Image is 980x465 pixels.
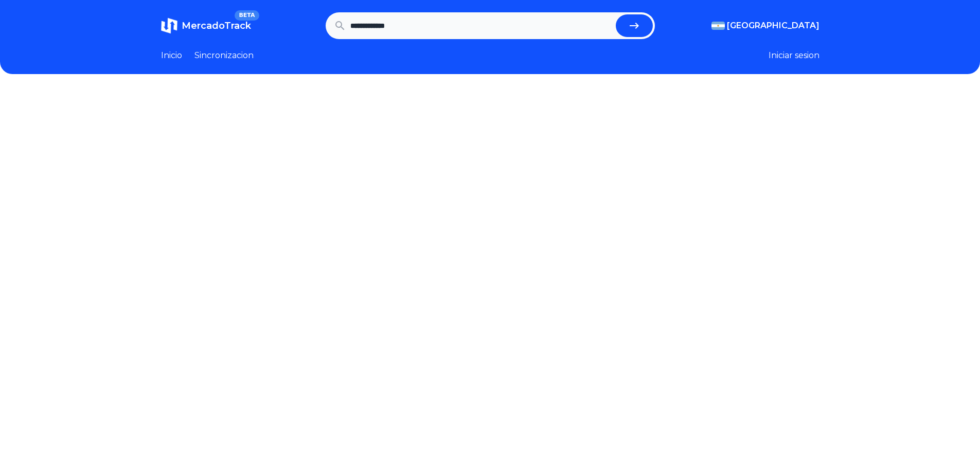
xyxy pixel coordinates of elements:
button: [GEOGRAPHIC_DATA] [711,20,819,32]
a: Sincronizacion [194,49,254,62]
a: Inicio [161,49,182,62]
button: Iniciar sesion [769,49,819,62]
a: MercadoTrackBETA [161,17,251,34]
span: [GEOGRAPHIC_DATA] [727,20,819,32]
img: MercadoTrack [161,17,177,34]
span: MercadoTrack [182,20,251,31]
img: Argentina [711,22,725,30]
span: BETA [235,10,259,21]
